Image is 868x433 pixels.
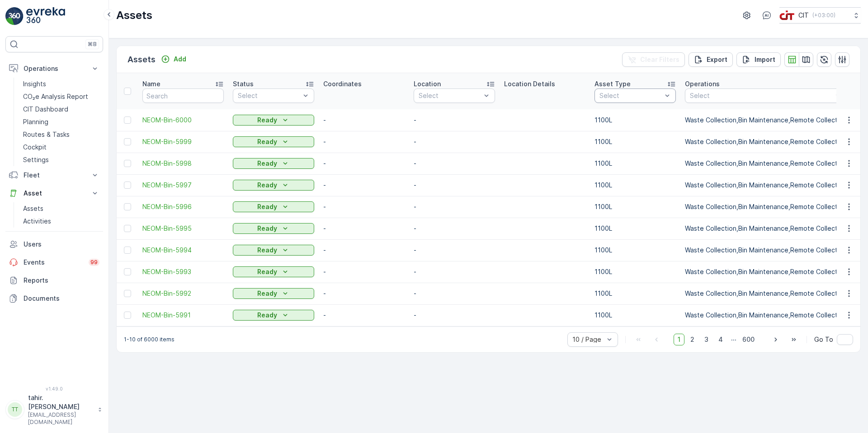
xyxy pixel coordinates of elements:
[19,90,103,103] a: CO₂e Analysis Report
[124,182,131,189] div: Toggle Row Selected
[680,196,851,218] td: Waste Collection,Bin Maintenance,Remote Collection
[238,91,300,100] p: Select
[19,202,103,215] a: Assets
[680,239,851,261] td: Waste Collection,Bin Maintenance,Remote Collection
[24,171,85,180] p: Fleet
[23,79,46,88] p: Insights
[409,218,500,239] td: -
[257,137,277,146] p: Ready
[674,334,684,345] span: 1
[142,246,224,255] span: NEOM-Bin-5994
[142,137,224,146] span: NEOM-Bin-5999
[28,393,93,411] p: tahir.[PERSON_NAME]
[24,240,99,249] p: Users
[504,79,555,88] p: Location Details
[738,334,759,345] span: 600
[19,116,103,128] a: Planning
[23,130,70,139] p: Routes & Tasks
[233,245,314,256] button: Ready
[409,109,500,131] td: -
[323,265,405,278] div: -
[28,411,93,426] p: [EMAIL_ADDRESS][DOMAIN_NAME]
[233,158,314,169] button: Ready
[257,224,277,233] p: Ready
[88,41,97,48] p: ⌘B
[257,202,277,211] p: Ready
[323,179,405,191] div: -
[142,311,224,320] a: NEOM-Bin-5991
[24,64,85,73] p: Operations
[23,105,68,114] p: CIT Dashboard
[622,52,685,67] button: Clear Filters
[23,204,43,213] p: Assets
[599,91,662,100] p: Select
[680,109,851,131] td: Waste Collection,Bin Maintenance,Remote Collection
[323,79,362,88] p: Coordinates
[142,224,224,233] a: NEOM-Bin-5995
[5,235,103,253] a: Users
[124,138,131,145] div: Toggle Row Selected
[90,259,98,266] p: 99
[19,141,103,154] a: Cockpit
[23,92,88,101] p: CO₂e Analysis Report
[409,196,500,218] td: -
[24,294,99,303] p: Documents
[19,128,103,141] a: Routes & Tasks
[142,289,224,298] span: NEOM-Bin-5992
[323,309,405,321] div: -
[590,239,680,261] td: 1100L
[23,143,47,152] p: Cockpit
[714,334,727,345] span: 4
[594,79,631,88] p: Asset Type
[590,218,680,239] td: 1100L
[731,334,736,345] p: ...
[680,174,851,196] td: Waste Collection,Bin Maintenance,Remote Collection
[19,154,103,166] a: Settings
[814,335,833,344] span: Go To
[142,159,224,168] span: NEOM-Bin-5998
[124,268,131,275] div: Toggle Row Selected
[19,215,103,228] a: Activities
[680,218,851,239] td: Waste Collection,Bin Maintenance,Remote Collection
[686,334,698,345] span: 2
[409,304,500,326] td: -
[409,153,500,174] td: -
[323,157,405,170] div: -
[5,184,103,202] button: Asset
[233,201,314,212] button: Ready
[257,246,277,255] p: Ready
[323,200,405,213] div: -
[414,79,441,88] p: Location
[124,336,175,343] p: 1-10 of 6000 items
[590,131,680,153] td: 1100L
[5,60,103,78] button: Operations
[5,166,103,184] button: Fleet
[798,11,809,20] p: CIT
[685,79,720,88] p: Operations
[323,244,405,256] div: -
[233,288,314,299] button: Ready
[142,79,160,88] p: Name
[812,12,835,19] p: ( +03:00 )
[233,79,254,88] p: Status
[142,181,224,190] a: NEOM-Bin-5997
[142,116,224,125] a: NEOM-Bin-6000
[680,131,851,153] td: Waste Collection,Bin Maintenance,Remote Collection
[142,202,224,211] a: NEOM-Bin-5996
[419,91,481,100] p: Select
[23,117,48,126] p: Planning
[233,180,314,191] button: Ready
[680,304,851,326] td: Waste Collection,Bin Maintenance,Remote Collection
[590,283,680,304] td: 1100L
[323,287,405,300] div: -
[124,312,131,319] div: Toggle Row Selected
[233,136,314,147] button: Ready
[142,267,224,276] a: NEOM-Bin-5993
[124,203,131,210] div: Toggle Row Selected
[23,155,49,164] p: Settings
[19,78,103,90] a: Insights
[124,160,131,167] div: Toggle Row Selected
